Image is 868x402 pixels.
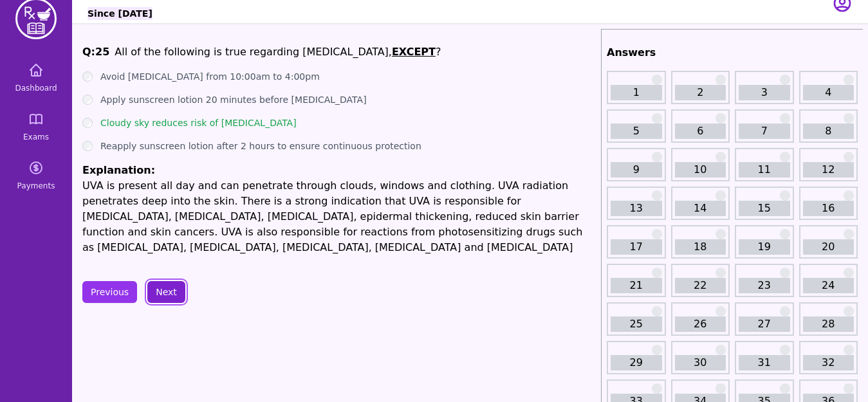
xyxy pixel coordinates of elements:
a: 8 [803,123,854,139]
a: 32 [803,355,854,370]
a: 16 [803,201,854,216]
button: Next [147,281,185,303]
p: UVA is present all day and can penetrate through clouds, windows and clothing. UVA radiation pene... [82,178,596,255]
a: 24 [803,278,854,293]
a: 2 [675,85,726,100]
a: 23 [739,278,790,293]
a: 31 [739,355,790,370]
label: Cloudy sky reduces risk of [MEDICAL_DATA] [100,116,297,129]
h1: Q: 25 [82,44,109,60]
a: 27 [739,316,790,332]
span: Dashboard [15,83,57,93]
p: All of the following is true regarding [MEDICAL_DATA], ? [115,44,441,60]
a: 10 [675,162,726,178]
a: 30 [675,355,726,370]
a: 18 [675,239,726,255]
span: Explanation: [82,164,155,176]
a: 29 [611,355,662,370]
a: 19 [739,239,790,255]
button: Previous [82,281,137,303]
a: 4 [803,85,854,100]
a: 12 [803,162,854,178]
a: 13 [611,201,662,216]
label: Apply sunscreen lotion 20 minutes before [MEDICAL_DATA] [100,93,367,106]
a: 28 [803,316,854,332]
a: 6 [675,123,726,139]
a: Dashboard [5,55,67,101]
a: 20 [803,239,854,255]
a: 3 [739,85,790,100]
a: 21 [611,278,662,293]
a: Payments [5,152,67,199]
h6: Since [DATE] [88,7,152,20]
a: 15 [739,201,790,216]
a: 22 [675,278,726,293]
a: 11 [739,162,790,178]
label: Avoid [MEDICAL_DATA] from 10:00am to 4:00pm [100,70,320,83]
a: 7 [739,123,790,139]
a: 26 [675,316,726,332]
a: 5 [611,123,662,139]
h2: Answers [607,45,858,60]
a: 1 [611,85,662,100]
a: 9 [611,162,662,178]
label: Reapply sunscreen lotion after 2 hours to ensure continuous protection [100,140,421,152]
a: 25 [611,316,662,332]
span: Exams [23,132,49,142]
a: Exams [5,104,67,150]
a: 14 [675,201,726,216]
u: EXCEPT [392,46,436,58]
span: Payments [17,181,55,191]
a: 17 [611,239,662,255]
